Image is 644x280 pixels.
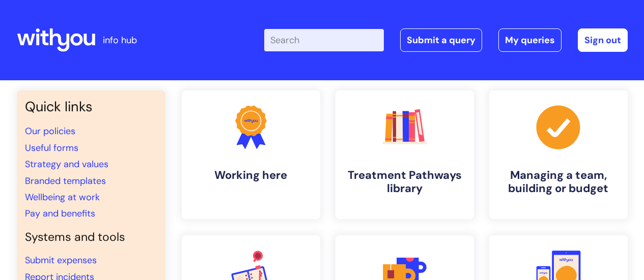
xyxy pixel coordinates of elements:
a: Branded templates [25,175,106,187]
p: info hub [103,32,137,48]
a: Useful forms [25,142,78,154]
a: Treatment Pathways library [335,90,474,219]
a: Our policies [25,125,75,137]
h3: Quick links [25,99,157,115]
a: Working here [182,90,320,219]
input: Search [264,29,384,51]
a: Wellbeing at work [25,191,100,203]
a: Strategy and values [25,158,108,170]
h4: Systems and tools [25,230,157,244]
a: Pay and benefits [25,207,95,220]
a: My queries [498,28,562,52]
a: Sign out [578,28,628,52]
h4: Managing a team, building or budget [497,169,620,196]
div: | - [264,28,628,52]
h4: Working here [190,169,312,182]
a: Submit a query [400,28,482,52]
a: Submit expenses [25,254,97,266]
h4: Treatment Pathways library [344,169,466,196]
a: Managing a team, building or budget [489,90,628,219]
